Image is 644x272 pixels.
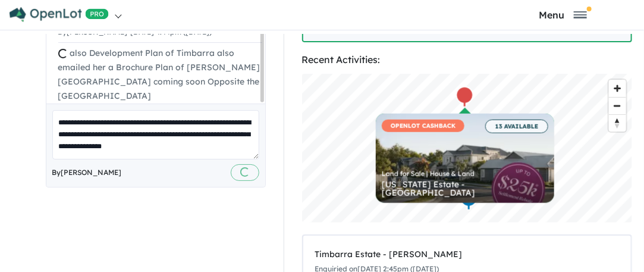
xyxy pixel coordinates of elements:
img: Openlot PRO Logo White [10,7,109,22]
button: Zoom out [609,97,626,114]
button: Toggle navigation [485,9,641,20]
a: OPENLOT CASHBACK 13 AVAILABLE Land for Sale | House & Land [US_STATE] Estate - [GEOGRAPHIC_DATA] [376,114,554,203]
span: By [PERSON_NAME] [52,167,122,179]
div: Map marker [455,86,473,108]
div: [US_STATE] Estate - [GEOGRAPHIC_DATA] [382,180,548,197]
div: Recent Activities: [302,52,632,68]
span: Reset bearing to north [609,115,626,132]
span: also Development Plan of Timbarra also emailed her a Brochure Plan of [PERSON_NAME][GEOGRAPHIC_DA... [58,48,260,101]
button: Reset bearing to north [609,114,626,132]
div: Timbarra Estate - [PERSON_NAME] [315,248,619,262]
canvas: Map [302,74,632,223]
div: Map marker [460,189,477,211]
div: Land for Sale | House & Land [382,171,548,177]
small: By [PERSON_NAME] - [DATE] 4:44pm ([DATE]) [58,27,212,36]
span: 13 AVAILABLE [485,120,548,133]
button: Zoom in [609,80,626,97]
span: OPENLOT CASHBACK [382,120,464,132]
